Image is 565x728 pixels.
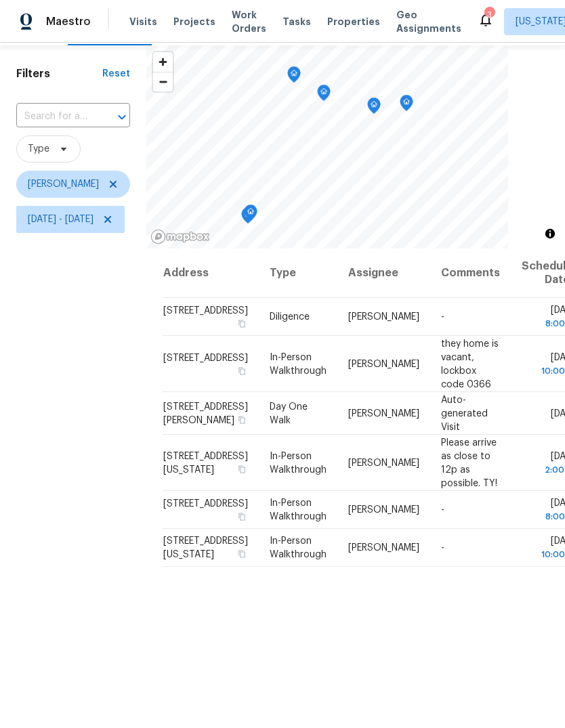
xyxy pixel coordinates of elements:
span: they home is vacant, lockbox code 0366 [441,339,499,389]
span: Tasks [282,17,311,26]
button: Open [112,108,131,127]
span: Work Orders [232,8,266,35]
canvas: Map [146,45,508,249]
th: Type [259,249,337,298]
span: Auto-generated Visit [441,395,488,431]
span: Day One Walk [270,402,308,425]
span: In-Person Walkthrough [270,498,327,521]
div: Map marker [400,95,413,116]
span: - [441,505,444,515]
div: Reset [102,67,130,81]
span: In-Person Walkthrough [270,352,327,375]
div: Map marker [317,85,331,106]
div: Map marker [287,66,301,87]
span: [STREET_ADDRESS] [163,306,248,316]
th: Comments [430,249,511,298]
button: Copy Address [236,364,248,377]
span: - [441,312,444,322]
span: [PERSON_NAME] [348,359,419,368]
span: [PERSON_NAME] [348,408,419,418]
button: Copy Address [236,548,248,560]
span: [PERSON_NAME] [348,543,419,553]
h1: Filters [16,67,102,81]
span: Maestro [46,15,91,28]
button: Copy Address [236,511,248,523]
th: Assignee [337,249,430,298]
span: Toggle attribution [546,226,554,241]
button: Zoom in [153,52,173,72]
span: In-Person Walkthrough [270,536,327,559]
span: Type [28,142,49,156]
div: 3 [484,8,494,22]
span: Please arrive as close to 12p as possible. TY! [441,437,497,488]
div: Map marker [241,207,255,228]
span: Geo Assignments [396,8,461,35]
span: [DATE] - [DATE] [28,213,93,226]
span: - [441,543,444,553]
span: [PERSON_NAME] [348,458,419,467]
span: In-Person Walkthrough [270,451,327,474]
span: [PERSON_NAME] [348,505,419,515]
span: [STREET_ADDRESS] [163,499,248,509]
button: Toggle attribution [542,226,558,242]
button: Copy Address [236,413,248,425]
a: Mapbox homepage [150,229,210,244]
span: Projects [173,15,215,28]
span: Properties [327,15,380,28]
th: Address [163,249,259,298]
span: [STREET_ADDRESS] [163,353,248,362]
span: [STREET_ADDRESS][PERSON_NAME] [163,402,248,425]
span: [STREET_ADDRESS][US_STATE] [163,536,248,559]
span: [PERSON_NAME] [348,312,419,322]
span: Diligence [270,312,310,322]
button: Zoom out [153,72,173,91]
span: [STREET_ADDRESS][US_STATE] [163,451,248,474]
input: Search for an address... [16,106,92,127]
span: Visits [129,15,157,28]
div: Map marker [244,205,257,226]
button: Copy Address [236,463,248,475]
button: Copy Address [236,318,248,330]
span: [PERSON_NAME] [28,177,99,191]
div: Map marker [367,98,381,119]
span: Zoom out [153,72,173,91]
